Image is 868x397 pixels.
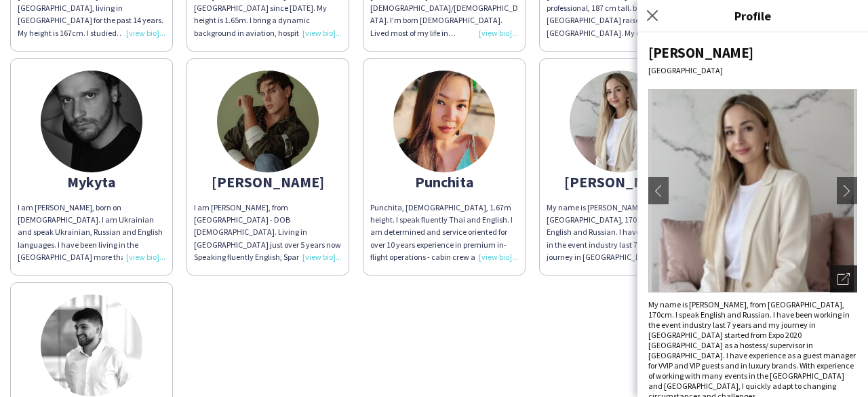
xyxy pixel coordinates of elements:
[393,71,495,172] img: thumb-168251356764491e9fe6a07.jpg
[370,202,518,263] div: Punchita, [DEMOGRAPHIC_DATA], 1.67m height. I speak fluently Thai and English. I am determined an...
[41,71,142,172] img: thumb-624cad2448fdd.jpg
[194,202,342,263] div: I am [PERSON_NAME], from [GEOGRAPHIC_DATA] - DOB [DEMOGRAPHIC_DATA]. Living in [GEOGRAPHIC_DATA] ...
[648,43,857,62] div: [PERSON_NAME]
[18,202,165,336] span: I am [PERSON_NAME], born on [DEMOGRAPHIC_DATA]. I am Ukrainian and speak Ukrainian, Russian and E...
[637,7,868,24] h3: Profile
[547,202,694,263] div: My name is [PERSON_NAME], from [GEOGRAPHIC_DATA], 170cm. I speak English and Russian. I have been...
[18,176,165,188] div: Mykyta
[41,295,142,396] img: thumb-65c36ed4789c3.jpeg
[547,176,694,188] div: [PERSON_NAME]
[570,71,671,172] img: thumb-68a84f77221b4.jpeg
[830,265,857,292] div: Open photos pop-in
[648,89,857,292] img: Crew avatar or photo
[648,65,857,75] div: [GEOGRAPHIC_DATA]
[217,71,319,172] img: thumb-62fa94e062db2.jpeg
[370,176,518,188] div: Punchita
[194,176,342,188] div: [PERSON_NAME]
